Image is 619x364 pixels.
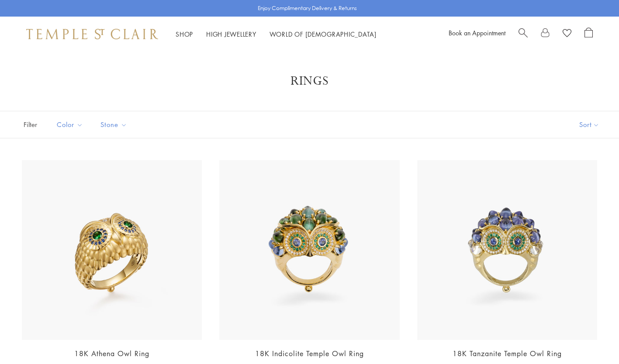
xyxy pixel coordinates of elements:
a: World of [DEMOGRAPHIC_DATA]World of [DEMOGRAPHIC_DATA] [270,30,377,38]
img: Temple St. Clair [26,29,158,39]
a: 18K Athena Owl Ring [74,349,149,358]
a: 18K Tanzanite Temple Owl Ring [453,349,562,358]
button: Color [50,115,90,134]
p: Enjoy Complimentary Delivery & Returns [258,4,357,13]
a: View Wishlist [563,27,571,41]
a: High JewelleryHigh Jewellery [206,30,256,38]
a: Open Shopping Bag [584,27,593,41]
img: 18K Tanzanite Temple Owl Ring [417,160,597,340]
img: R36865-OWLTGBS [22,160,202,340]
a: Search [519,27,528,41]
h1: Rings [35,73,584,89]
a: ShopShop [176,30,193,38]
span: Stone [96,119,134,130]
a: Book an Appointment [449,28,505,37]
span: Color [52,119,90,130]
nav: Main navigation [176,29,377,40]
img: 18K Indicolite Temple Owl Ring [219,160,399,340]
a: 18K Indicolite Temple Owl Ring [255,349,364,358]
button: Show sort by [560,111,619,138]
button: Stone [94,115,134,134]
